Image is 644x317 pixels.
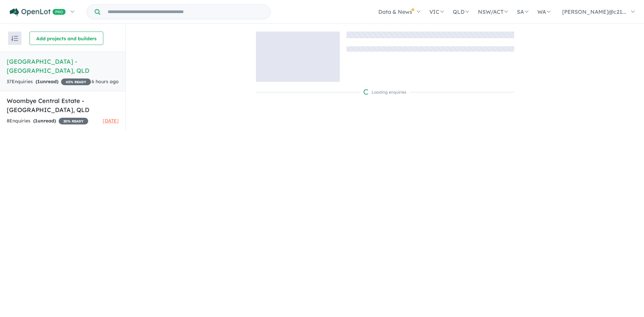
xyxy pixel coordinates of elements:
div: Loading enquiries [364,89,407,96]
img: sort.svg [11,36,18,41]
strong: ( unread) [36,78,58,85]
h5: [GEOGRAPHIC_DATA] - [GEOGRAPHIC_DATA] , QLD [7,57,119,75]
h5: Woombye Central Estate - [GEOGRAPHIC_DATA] , QLD [7,96,119,114]
strong: ( unread) [33,118,56,124]
input: Try estate name, suburb, builder or developer [102,5,269,19]
span: 6 hours ago [92,78,119,85]
span: 20 % READY [59,118,88,124]
span: [DATE] [103,118,119,124]
button: Add projects and builders [30,32,103,45]
span: 1 [35,118,38,124]
span: 1 [37,78,40,85]
div: 37 Enquir ies [7,78,91,86]
span: [PERSON_NAME]@c21... [562,8,626,15]
div: 8 Enquir ies [7,117,88,125]
img: Openlot PRO Logo White [10,8,66,16]
span: 45 % READY [61,78,91,85]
